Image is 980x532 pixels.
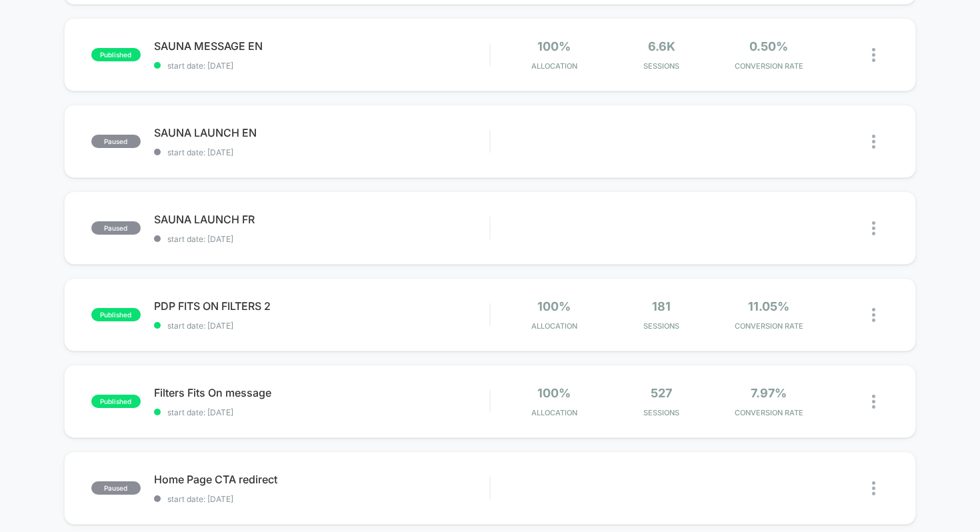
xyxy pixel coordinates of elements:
[91,481,141,495] span: paused
[154,473,490,486] span: Home Page CTA redirect
[91,395,141,408] span: published
[154,386,490,399] span: Filters Fits On message
[749,39,788,53] span: 0.50%
[537,386,571,400] span: 100%
[648,39,675,53] span: 6.6k
[872,308,875,322] img: close
[91,48,141,61] span: published
[537,299,571,313] span: 100%
[154,494,490,504] span: start date: [DATE]
[154,407,490,417] span: start date: [DATE]
[652,299,671,313] span: 181
[531,321,577,331] span: Allocation
[872,221,875,235] img: close
[154,299,490,313] span: PDP FITS ON FILTERS 2
[751,386,787,400] span: 7.97%
[719,321,819,331] span: CONVERSION RATE
[872,135,875,149] img: close
[154,321,490,331] span: start date: [DATE]
[611,321,712,331] span: Sessions
[154,234,490,244] span: start date: [DATE]
[651,386,672,400] span: 527
[91,221,141,235] span: paused
[872,481,875,495] img: close
[154,61,490,71] span: start date: [DATE]
[872,48,875,62] img: close
[154,39,490,53] span: SAUNA MESSAGE EN
[531,408,577,417] span: Allocation
[154,147,490,157] span: start date: [DATE]
[719,61,819,71] span: CONVERSION RATE
[719,408,819,417] span: CONVERSION RATE
[154,126,490,139] span: SAUNA LAUNCH EN
[91,135,141,148] span: paused
[872,395,875,409] img: close
[537,39,571,53] span: 100%
[154,213,490,226] span: SAUNA LAUNCH FR
[91,308,141,321] span: published
[531,61,577,71] span: Allocation
[611,61,712,71] span: Sessions
[748,299,789,313] span: 11.05%
[611,408,712,417] span: Sessions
